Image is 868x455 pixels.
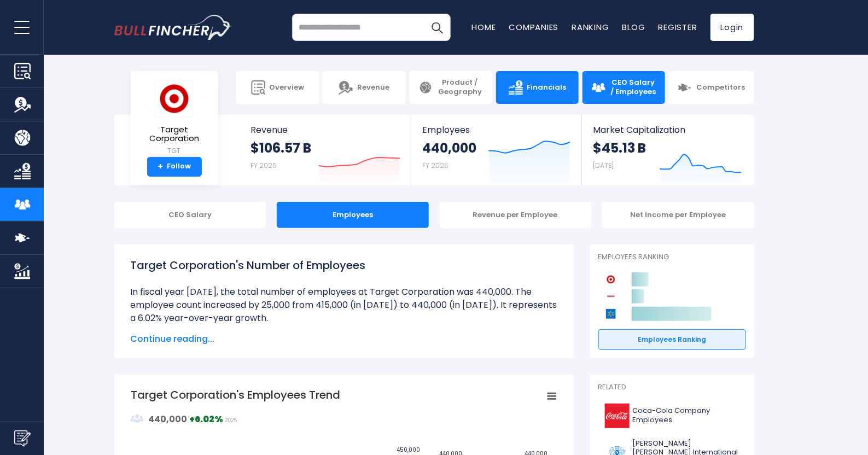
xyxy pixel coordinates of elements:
a: Coca-Cola Company Employees [598,401,746,431]
a: CEO Salary / Employees [582,71,665,104]
p: Related [598,383,746,392]
span: Continue reading... [131,332,557,346]
button: Search [423,14,451,41]
span: Competitors [696,83,745,92]
li: In fiscal year [DATE], the total number of employees at Target Corporation was 440,000. The emplo... [131,285,557,325]
a: Home [472,21,496,33]
strong: $106.57 B [251,139,312,156]
a: Overview [236,71,319,104]
a: Login [710,14,754,41]
small: FY 2025 [251,161,277,170]
span: Target Corporation [139,125,209,143]
a: Blog [622,21,645,33]
div: Revenue per Employee [440,202,592,228]
a: +Follow [147,157,202,177]
small: [DATE] [593,161,614,170]
a: Revenue $106.57 B FY 2025 [240,115,411,185]
span: CEO Salary / Employees [610,78,656,97]
a: Ranking [572,21,609,33]
small: TGT [139,146,209,156]
strong: $45.13 B [593,139,646,156]
strong: 6.02% [195,413,223,425]
img: Walmart competitors logo [604,307,618,321]
strong: + [189,413,223,425]
span: Product / Geography [437,78,483,97]
img: bullfincher logo [114,15,232,40]
span: Market Capitalization [593,125,742,135]
span: 2025 [225,417,237,423]
img: graph_employee_icon.svg [131,412,144,425]
div: Net Income per Employee [602,202,754,228]
a: Go to homepage [114,15,232,40]
a: Revenue [323,71,405,104]
p: Employees Ranking [598,253,746,262]
div: CEO Salary [114,202,266,228]
span: Revenue [357,83,389,92]
a: Competitors [669,71,754,104]
a: Employees 440,000 FY 2025 [411,115,581,185]
tspan: Target Corporation's Employees Trend [131,387,340,402]
a: Companies [509,21,559,33]
h1: Target Corporation's Number of Employees [131,257,557,273]
a: Register [659,21,697,33]
text: 450,000 [396,446,420,454]
a: Financials [496,71,579,104]
a: Employees Ranking [598,329,746,350]
img: Target Corporation competitors logo [604,272,618,287]
strong: 440,000 [422,139,476,156]
strong: + [158,162,163,172]
a: Target Corporation TGT [139,80,210,157]
span: Coca-Cola Company Employees [633,406,739,425]
img: KO logo [605,404,630,428]
a: Product / Geography [410,71,492,104]
span: Employees [422,125,570,135]
strong: 440,000 [148,413,187,425]
small: FY 2025 [422,161,448,170]
div: Employees [277,202,429,228]
span: Revenue [251,125,400,135]
span: Financials [527,83,567,92]
img: Costco Wholesale Corporation competitors logo [604,289,618,304]
a: Market Capitalization $45.13 B [DATE] [582,115,753,185]
span: Overview [270,83,305,92]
